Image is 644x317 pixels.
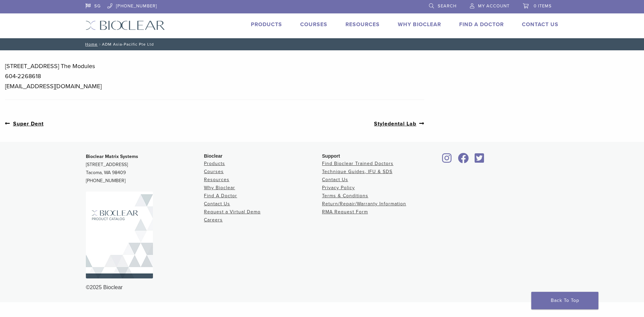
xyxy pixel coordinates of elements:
a: Super Dent [5,119,44,128]
p: [STREET_ADDRESS] The Modules 604-2268618 [EMAIL_ADDRESS][DOMAIN_NAME] [5,61,424,91]
a: Why Bioclear [204,185,235,191]
img: Bioclear [86,20,165,30]
a: Terms & Conditions [322,193,368,199]
a: Courses [300,21,327,28]
a: Privacy Policy [322,185,355,191]
a: Careers [204,217,223,223]
nav: ADM Asia-Pacific Pte Ltd [80,38,563,50]
a: Bioclear [472,157,486,164]
a: Products [251,21,282,28]
a: Bioclear [440,157,454,164]
a: Resources [204,177,229,182]
a: Return/Repair/Warranty Information [322,201,406,207]
a: Request a Virtual Demo [204,209,261,215]
a: Find A Doctor [204,193,237,199]
a: Contact Us [322,177,348,182]
a: Products [204,161,225,166]
a: Why Bioclear [398,21,441,28]
strong: Bioclear Matrix Systems [86,154,138,159]
a: Courses [204,169,224,174]
a: Resources [345,21,380,28]
span: My Account [478,3,509,9]
span: Bioclear [204,153,222,159]
span: 0 items [534,3,552,9]
span: Search [438,3,457,9]
p: [STREET_ADDRESS] Tacoma, WA 98409 [PHONE_NUMBER] [86,153,204,185]
nav: Post Navigation [5,105,424,142]
a: Find Bioclear Trained Doctors [322,161,393,166]
span: / [98,43,102,46]
div: ©2025 Bioclear [86,283,558,292]
a: RMA Request Form [322,209,368,215]
a: Back To Top [531,292,598,309]
a: Styledental Lab [374,119,424,128]
a: Contact Us [522,21,558,28]
span: Support [322,153,340,159]
img: Bioclear [86,192,153,278]
a: Contact Us [204,201,230,207]
a: Find A Doctor [459,21,504,28]
a: Technique Guides, IFU & SDS [322,169,392,174]
a: Bioclear [455,157,471,164]
a: Home [83,42,98,47]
